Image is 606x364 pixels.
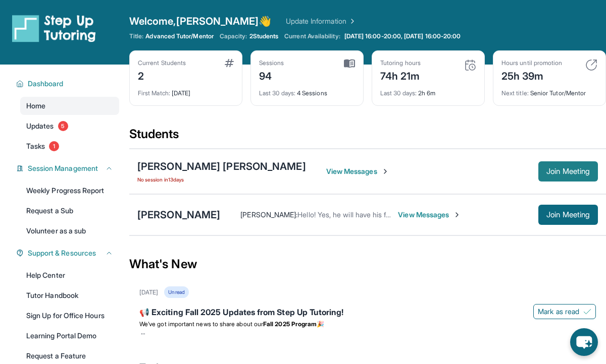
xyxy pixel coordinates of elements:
[28,248,96,258] span: Support & Resources
[49,141,59,151] span: 1
[164,286,188,298] div: Unread
[501,89,529,97] span: Next title :
[533,304,596,319] button: Mark as read
[538,205,598,225] button: Join Meeting
[20,222,119,240] a: Volunteer as a sub
[346,16,357,26] img: Chevron Right
[380,67,421,83] div: 74h 21m
[538,161,598,181] button: Join Meeting
[145,32,213,40] span: Advanced Tutor/Mentor
[138,67,186,83] div: 2
[225,59,234,67] img: card
[26,101,45,111] span: Home
[20,307,119,325] a: Sign Up for Office Hours
[139,288,158,296] div: [DATE]
[137,208,220,222] div: [PERSON_NAME]
[453,211,461,219] img: Chevron-Right
[585,59,597,71] img: card
[138,83,234,97] div: [DATE]
[24,163,113,173] button: Session Management
[464,59,476,71] img: card
[26,141,45,151] span: Tasks
[20,117,119,135] a: Updates5
[259,59,284,67] div: Sessions
[284,32,340,40] span: Current Availability:
[20,97,119,115] a: Home
[58,121,68,131] span: 5
[139,306,596,320] div: 📢 Exciting Fall 2025 Updates from Step Up Tutoring!
[137,175,306,184] span: No session in 13 days
[546,212,590,218] span: Join Meeting
[129,14,272,28] span: Welcome, [PERSON_NAME] 👋
[342,32,463,40] a: [DATE] 16:00-20:00, [DATE] 16:00-20:00
[138,59,186,67] div: Current Students
[20,327,119,345] a: Learning Portal Demo
[538,307,579,317] span: Mark as read
[137,159,306,173] div: [PERSON_NAME] [PERSON_NAME]
[501,83,597,97] div: Senior Tutor/Mentor
[381,167,389,175] img: Chevron-Right
[398,210,461,220] span: View Messages
[249,32,279,40] span: 2 Students
[129,242,606,286] div: What's New
[20,137,119,155] a: Tasks1
[286,16,357,26] a: Update Information
[570,328,598,356] button: chat-button
[380,83,476,97] div: 2h 6m
[28,163,98,173] span: Session Management
[24,79,113,89] button: Dashboard
[26,121,54,131] span: Updates
[24,248,113,258] button: Support & Resources
[380,89,417,97] span: Last 30 days :
[259,67,284,83] div: 94
[326,166,389,176] span: View Messages
[20,181,119,200] a: Weekly Progress Report
[297,210,472,219] span: Hello! Yes, he will have his first session [DATE] at 6pm!
[240,210,297,219] span: [PERSON_NAME] :
[259,83,355,97] div: 4 Sessions
[129,126,606,148] div: Students
[546,168,590,174] span: Join Meeting
[129,32,143,40] span: Title:
[20,266,119,284] a: Help Center
[583,308,591,316] img: Mark as read
[220,32,247,40] span: Capacity:
[138,89,170,97] span: First Match :
[20,286,119,305] a: Tutor Handbook
[344,32,461,40] span: [DATE] 16:00-20:00, [DATE] 16:00-20:00
[344,59,355,68] img: card
[380,59,421,67] div: Tutoring hours
[28,79,64,89] span: Dashboard
[12,14,96,42] img: logo
[501,59,562,67] div: Hours until promotion
[259,89,295,97] span: Last 30 days :
[20,202,119,220] a: Request a Sub
[263,320,317,328] strong: Fall 2025 Program
[501,67,562,83] div: 25h 39m
[317,320,324,328] span: 🎉
[139,320,263,328] span: We’ve got important news to share about our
